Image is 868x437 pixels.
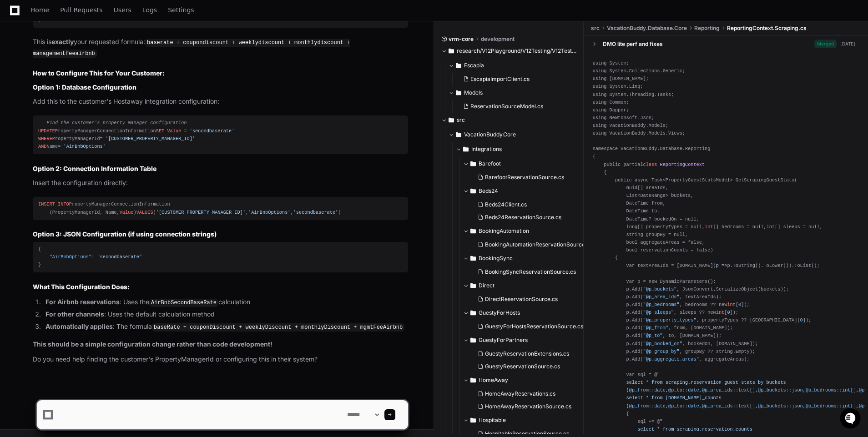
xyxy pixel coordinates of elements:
span: AND [38,144,46,149]
button: Integrations [456,142,591,156]
strong: exactly [51,38,74,45]
span: " " [643,349,680,354]
svg: Directory [456,129,461,140]
span: '[CUSTOMER_PROPERTY_MANAGER_ID]' [156,210,246,215]
span: Direct [479,282,495,289]
span: BookingAutomationReservationSource.cs [485,241,592,248]
div: PropertyManagerConnectionInformation PropertyManagerId Name [38,119,403,151]
button: BarefootReservationSource.cs [474,171,593,184]
span: INSERT INTO [38,201,69,207]
span: } [38,262,41,267]
span: ReservationSourceModel.cs [470,103,543,110]
span: " " [643,286,677,292]
strong: Option 1: Database Configuration [33,83,136,91]
span: research/V12Playground/V12Testing/V12Testing [457,47,577,55]
button: Models [449,85,577,100]
span: " " [643,357,699,362]
button: GuestyForHostsReservationSource.cs [474,320,593,333]
span: BarefootReservationSource.cs [485,174,564,181]
span: GuestyForHostsReservationSource.cs [485,323,583,330]
span: VALUES [136,210,153,215]
span: " " [643,325,668,331]
span: " " [643,310,674,315]
strong: Option 2: Connection Information Table [33,165,156,172]
li: : The formula [43,321,408,332]
span: 0 [800,317,803,323]
button: HomeAway [463,373,598,387]
img: PlayerZero [9,9,27,27]
svg: Directory [463,144,469,155]
button: VacationBuddy.Core [449,127,584,142]
span: Reporting [694,25,720,32]
span: int [716,310,724,315]
span: Beds24Client.cs [485,201,527,208]
button: Beds24 [463,184,598,198]
div: [DATE] [840,40,855,47]
span: " " [643,317,696,323]
span: p => [716,263,727,268]
strong: How to Configure This for Your Customer: [33,69,165,77]
svg: Directory [470,186,476,196]
span: " " [643,341,682,346]
span: int [705,224,713,230]
span: " " [643,302,680,307]
span: BookingSyncReservationSource.cs [485,268,576,276]
div: We're available if you need us! [31,77,115,84]
li: : Uses the default calculation method [43,309,408,320]
div: DMO lite perf and fixes [603,40,663,47]
span: Integrations [471,146,502,153]
span: Escapia [464,62,484,69]
strong: This should be a simple configuration change rather than code development! [33,340,273,348]
span: { [38,246,41,252]
span: vrm-core [449,35,474,43]
iframe: Open customer support [839,407,863,432]
button: ReservationSourceModel.cs [459,100,571,113]
button: EscapiaImportClient.cs [459,73,571,85]
strong: For Airbnb reservations [45,298,120,306]
div: Welcome [9,36,166,51]
button: GuestyForHosts [463,306,598,320]
button: GuestyForPartners [463,333,598,347]
svg: Directory [470,158,476,169]
code: AirBnbSecondBaseRate [149,299,218,307]
span: = [58,144,61,149]
svg: Directory [449,45,454,56]
span: src [591,25,600,32]
span: @p_buckets [646,286,674,292]
button: research/V12Playground/V12Testing/V12Testing [441,44,577,58]
button: BookingSyncReservationSource.cs [474,266,593,278]
svg: Directory [470,375,476,386]
span: Barefoot [479,160,501,167]
span: VacationBuddy.Core [464,131,516,138]
span: Logs [142,7,157,13]
span: development [481,35,515,43]
svg: Directory [449,115,454,126]
button: Beds24ReservationSource.cs [474,211,593,224]
p: Add this to the customer's Hostaway integration configuration: [33,96,408,107]
span: class [643,162,657,167]
span: : [91,254,94,260]
span: 'AirBnbOptions' [248,210,290,215]
strong: What This Configuration Does: [33,283,130,291]
span: 'secondbaserate' [293,210,338,215]
svg: Directory [456,87,461,98]
button: Direct [463,278,598,293]
svg: Directory [470,226,476,236]
span: = [100,136,103,141]
span: Pylon [91,95,110,102]
span: 0 [727,310,730,315]
span: ReportingContext.Scraping.cs [727,25,807,32]
span: BookingSync [479,255,513,262]
span: "AirBnbOptions" [50,254,91,260]
span: UPDATE [38,128,55,134]
span: 0 [738,302,741,307]
strong: For other channels [45,310,104,318]
span: EscapiaImportClient.cs [470,75,530,83]
span: int [767,224,775,230]
span: Value [167,128,181,134]
button: Start new chat [155,70,166,81]
button: Beds24Client.cs [474,198,593,211]
span: Home [30,7,49,13]
span: Value [120,210,134,215]
span: Beds24ReservationSource.cs [485,214,561,221]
